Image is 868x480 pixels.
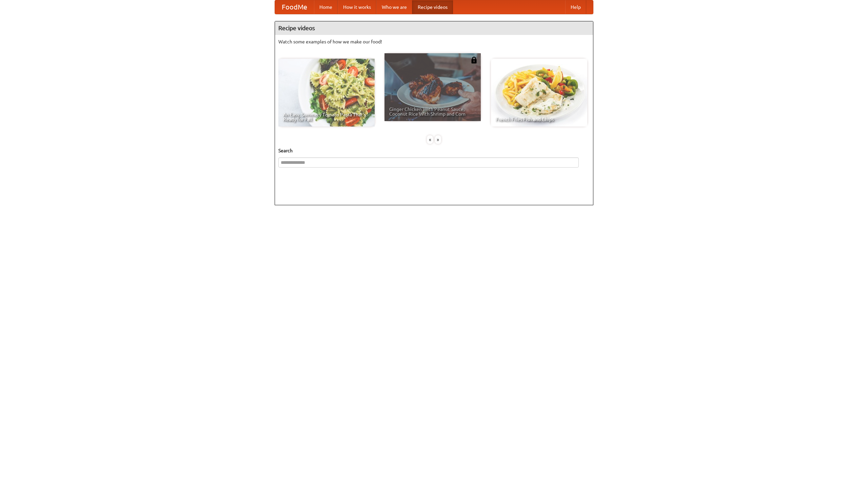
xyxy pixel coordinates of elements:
[376,0,412,14] a: Who we are
[278,147,590,154] h5: Search
[565,0,586,14] a: Help
[275,0,314,14] a: FoodMe
[278,59,375,127] a: An Easy, Summery Tomato Pasta That's Ready for Fall
[427,135,433,144] div: «
[338,0,376,14] a: How it works
[278,38,590,45] p: Watch some examples of how we make our food!
[491,59,587,127] a: French Fries Fish and Chips
[314,0,338,14] a: Home
[496,117,583,122] span: French Fries Fish and Chips
[435,135,441,144] div: »
[275,21,593,35] h4: Recipe videos
[471,57,477,63] img: 483408.png
[283,112,370,122] span: An Easy, Summery Tomato Pasta That's Ready for Fall
[412,0,453,14] a: Recipe videos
